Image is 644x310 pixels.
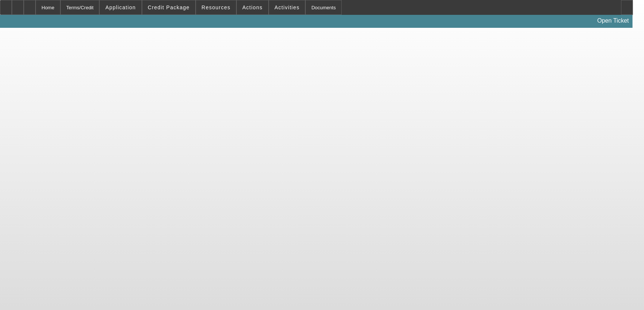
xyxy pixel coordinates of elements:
span: Application [105,4,136,10]
a: Open Ticket [594,14,632,27]
span: Activities [275,4,300,10]
button: Application [100,0,141,14]
button: Resources [196,0,236,14]
button: Activities [269,0,305,14]
button: Credit Package [142,0,195,14]
span: Resources [202,4,230,10]
button: Actions [237,0,268,14]
span: Credit Package [148,4,190,10]
span: Actions [242,4,263,10]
